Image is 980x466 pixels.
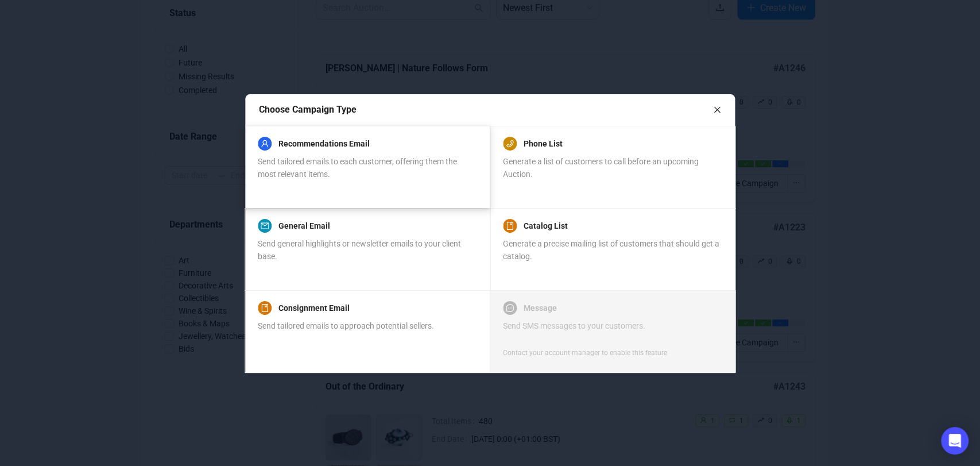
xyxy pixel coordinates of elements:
[524,301,557,315] a: Message
[503,321,645,330] span: Send SMS messages to your customers.
[258,157,457,179] span: Send tailored emails to each customer, offering them the most relevant items.
[258,239,461,261] span: Send general highlights or newsletter emails to your client base.
[503,157,699,179] span: Generate a list of customers to call before an upcoming Auction.
[261,222,269,230] span: mail
[278,137,370,151] a: Recommendations Email
[259,102,714,117] div: Choose Campaign Type
[524,137,563,151] a: Phone List
[503,347,667,359] div: Contact your account manager to enable this feature
[261,140,269,148] span: user
[506,140,514,148] span: phone
[278,301,350,315] a: Consignment Email
[258,321,434,330] span: Send tailored emails to approach potential sellers.
[713,106,721,114] span: close
[524,219,568,233] a: Catalog List
[278,219,330,233] a: General Email
[261,304,269,312] span: book
[503,239,719,261] span: Generate a precise mailing list of customers that should get a catalog.
[506,304,514,312] span: message
[506,222,514,230] span: book
[941,427,969,455] div: Open Intercom Messenger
